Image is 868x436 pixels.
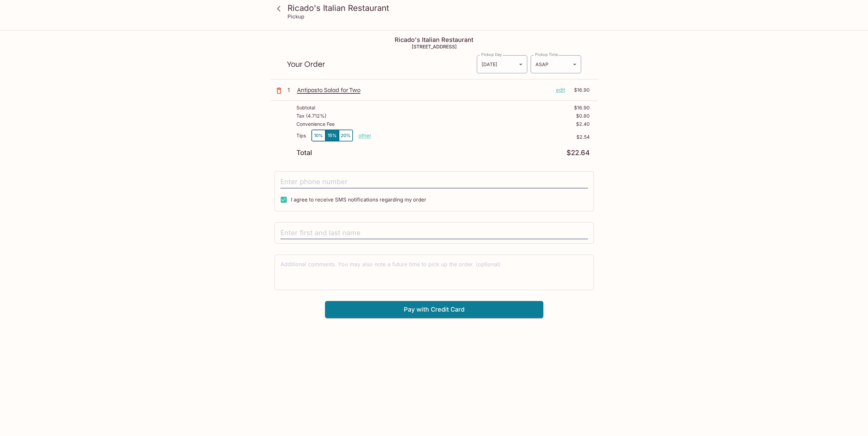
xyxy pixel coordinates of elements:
[477,55,527,73] div: [DATE]
[569,86,590,94] p: $16.90
[358,132,371,139] button: other
[280,227,588,240] input: Enter first and last name
[481,52,502,57] label: Pickup Day
[288,3,592,13] h3: Ricado's Italian Restaurant
[270,36,598,44] h4: Ricado's Italian Restaurant
[296,121,335,127] p: Convenience Fee
[312,130,325,141] button: 10%
[270,44,598,49] h5: [STREET_ADDRESS]
[531,55,581,73] div: ASAP
[325,301,543,318] button: Pay with Credit Card
[288,86,294,94] p: 1
[556,86,565,94] p: edit
[297,86,550,94] p: Antipasto Salad for Two
[291,196,426,203] span: I agree to receive SMS notifications regarding my order
[371,134,590,140] p: $2.54
[296,150,312,156] p: Total
[567,150,590,156] p: $22.64
[576,113,590,119] p: $0.80
[574,105,590,110] p: $16.90
[296,105,315,110] p: Subtotal
[576,121,590,127] p: $2.40
[325,130,339,141] button: 15%
[296,113,326,119] p: Tax ( 4.712% )
[296,133,306,138] p: Tips
[288,13,304,20] p: Pickup
[535,52,558,57] label: Pickup Time
[280,176,588,189] input: Enter phone number
[287,61,476,67] p: Your Order
[339,130,353,141] button: 20%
